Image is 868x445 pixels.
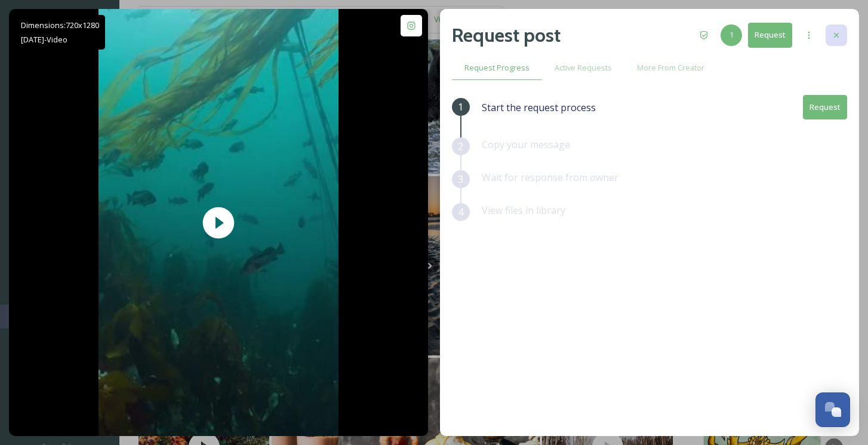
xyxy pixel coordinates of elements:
[748,23,792,47] button: Request
[452,21,561,50] h2: Request post
[815,392,850,427] button: Open Chat
[458,139,463,154] span: 2
[482,138,570,151] span: Copy your message
[458,100,463,114] span: 1
[464,62,530,73] span: Request Progress
[99,9,338,436] img: thumbnail
[482,100,596,115] span: Start the request process
[21,34,67,45] span: [DATE] - Video
[482,171,618,184] span: Wait for response from owner
[482,204,565,217] span: View files in library
[637,62,704,73] span: More From Creator
[803,95,847,119] button: Request
[730,29,734,41] span: 1
[458,205,463,219] span: 4
[555,62,612,73] span: Active Requests
[21,20,99,30] span: Dimensions: 720 x 1280
[458,172,463,186] span: 3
